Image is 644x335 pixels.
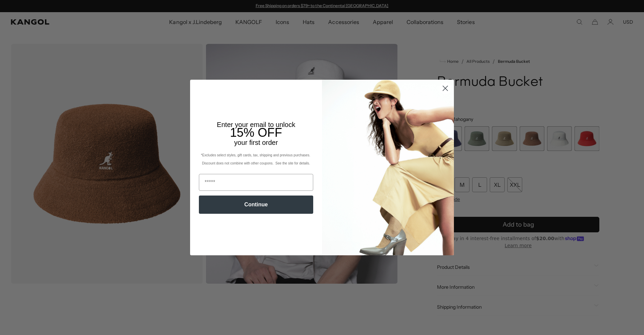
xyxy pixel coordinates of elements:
[234,139,278,146] span: your first order
[217,121,295,128] span: Enter your email to unlock
[439,82,451,94] button: Close dialog
[201,153,311,165] span: *Excludes select styles, gift cards, tax, shipping and previous purchases. Discount does not comb...
[199,174,313,191] input: Email
[322,80,454,255] img: 93be19ad-e773-4382-80b9-c9d740c9197f.jpeg
[230,126,282,139] span: 15% OFF
[199,196,313,214] button: Continue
